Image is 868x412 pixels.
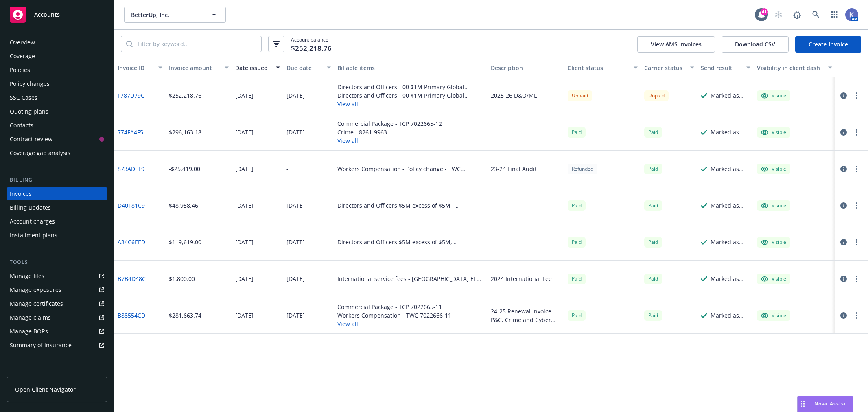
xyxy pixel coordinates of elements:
[711,164,750,173] div: Marked as sent
[761,275,786,283] div: Visible
[10,64,30,77] div: Policies
[641,58,697,77] button: Carrier status
[118,238,145,246] a: A34C6EED
[337,136,442,145] button: View all
[7,258,107,266] div: Tools
[711,91,750,100] div: Marked as sent
[7,77,107,90] a: Policy changes
[235,201,254,210] div: [DATE]
[761,202,786,209] div: Visible
[808,7,824,23] a: Search
[286,128,305,136] div: [DATE]
[286,164,289,173] div: -
[644,164,662,174] div: Paid
[568,127,586,137] div: Paid
[235,311,254,320] div: [DATE]
[337,91,484,100] div: Directors and Officers - 00 $1M Primary Global [GEOGRAPHIC_DATA] - J06615594 003 N
[232,58,283,77] button: Date issued
[286,64,322,72] div: Due date
[337,238,484,246] div: Directors and Officers $5M excess of $5M, Employment Practices Liability, Fiduciary Liability, Di...
[337,311,451,320] div: Workers Compensation - TWC 7022666-11
[644,237,662,247] div: Paid
[337,320,451,328] button: View all
[644,127,662,137] div: Paid
[7,270,107,283] a: Manage files
[7,36,107,49] a: Overview
[10,91,37,104] div: SSC Cases
[10,105,48,118] div: Quoting plans
[10,133,52,146] div: Contract review
[568,164,597,174] div: Refunded
[711,201,750,210] div: Marked as sent
[711,238,750,246] div: Marked as sent
[7,91,107,104] a: SSC Cases
[169,164,200,173] div: -$25,419.00
[131,11,201,19] span: BetterUp, Inc.
[761,239,786,246] div: Visible
[761,129,786,136] div: Visible
[7,187,107,200] a: Invoices
[10,229,57,242] div: Installment plans
[169,128,201,136] div: $296,163.18
[7,133,107,146] a: Contract review
[124,7,226,23] button: BetterUp, Inc.
[337,164,484,173] div: Workers Compensation - Policy change - TWC 7022666-10
[7,339,107,352] a: Summary of insurance
[7,201,107,214] a: Billing updates
[166,58,232,77] button: Invoice amount
[789,7,805,23] a: Report a Bug
[7,297,107,310] a: Manage certificates
[286,238,305,246] div: [DATE]
[118,274,146,283] a: B7B4D48C
[7,64,107,77] a: Policies
[644,274,662,284] div: Paid
[10,339,72,352] div: Summary of insurance
[337,83,484,91] div: Directors and Officers - 00 $1M Primary Global [GEOGRAPHIC_DATA] - J06615594 003
[15,385,76,394] span: Open Client Navigator
[10,50,35,63] div: Coverage
[7,283,107,296] a: Manage exposures
[761,165,786,173] div: Visible
[757,64,823,72] div: Visibility in client dash
[337,100,484,108] button: View all
[235,91,254,100] div: [DATE]
[10,283,61,296] div: Manage exposures
[291,36,332,51] span: Account balance
[845,8,858,21] img: photo
[118,164,144,173] a: 873ADEF9
[491,201,493,210] div: -
[7,105,107,118] a: Quoting plans
[644,200,662,210] div: Paid
[797,396,853,412] button: Nova Assist
[568,90,592,101] div: Unpaid
[491,164,537,173] div: 23-24 Final Audit
[644,310,662,320] div: Paid
[795,36,861,53] a: Create Invoice
[235,64,271,72] div: Date issued
[169,274,195,283] div: $1,800.00
[568,200,586,210] div: Paid
[697,58,754,77] button: Send result
[10,311,51,324] div: Manage claims
[118,128,143,136] a: 774FA4F5
[491,91,537,100] div: 2025-26 D&O/ML
[568,274,586,284] div: Paid
[291,43,332,54] span: $252,218.76
[7,311,107,324] a: Manage claims
[491,307,561,324] div: 24-25 Renewal Invoice - P&C, Crime and Cyber E&O/Excess Cyber E&O Policies
[568,237,586,247] span: Paid
[283,58,335,77] button: Due date
[7,176,107,184] div: Billing
[568,310,586,320] span: Paid
[169,238,201,246] div: $119,619.00
[286,201,305,210] div: [DATE]
[10,36,35,49] div: Overview
[337,201,484,210] div: Directors and Officers $5M excess of $5M - L18SMLPA1848
[10,325,48,338] div: Manage BORs
[334,58,488,77] button: Billable items
[286,311,305,320] div: [DATE]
